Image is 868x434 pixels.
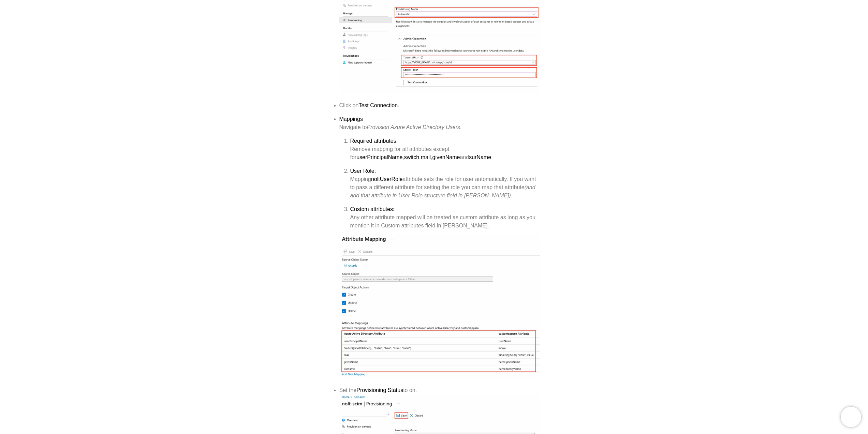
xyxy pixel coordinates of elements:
strong: Mappings [339,116,363,122]
img: Microsoft Entra ID SCIM mappings [339,235,540,378]
strong: switch [404,154,419,160]
em: Provision Azure Active Directory Users [367,124,460,130]
li: Click on . [339,101,540,110]
iframe: Chatra live chat [841,407,861,427]
strong: surName [469,154,491,160]
span: Set the to on. [339,387,417,393]
strong: userPrincipalName [356,154,402,160]
strong: givenName [432,154,460,160]
strong: mail [421,154,431,160]
div: Navigate to . [339,123,540,131]
strong: Test Connection [358,102,398,108]
strong: noltUserRole [371,176,402,182]
div: Any other attribute mapped will be treated as custom attribute as long as you mention it in Custo... [350,213,540,230]
strong: Custom attributes: [350,206,395,212]
strong: Provisioning Status [356,387,403,393]
strong: User Role: [350,168,376,174]
div: Mapping attribute sets the role for user automatically. If you want to pass a different attribute... [350,175,540,200]
em: (and add that attribute in User Role structure field in [PERSON_NAME]) [350,184,535,198]
strong: Required attributes: [350,138,398,144]
div: Remove mapping for all attributes except for , , , and . [350,145,540,162]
